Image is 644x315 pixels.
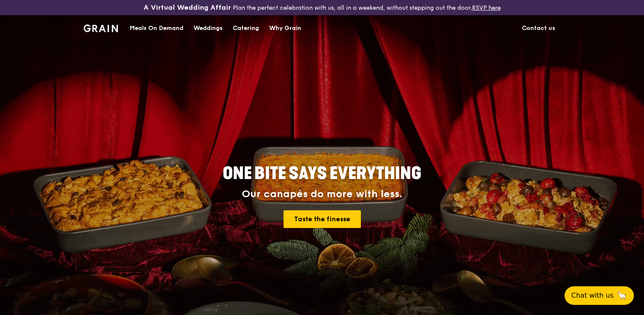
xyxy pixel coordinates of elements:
[144,3,231,12] h3: A Virtual Wedding Affair
[571,291,614,301] span: Chat with us
[188,16,228,41] a: Weddings
[130,16,183,41] div: Meals On Demand
[264,16,306,41] a: Why Grain
[107,3,537,12] div: Plan the perfect celebration with us, all in a weekend, without stepping out the door.
[194,16,223,41] div: Weddings
[84,24,118,32] img: Grain
[84,15,118,40] a: GrainGrain
[517,16,560,41] a: Contact us
[228,16,264,41] a: Catering
[472,4,501,11] a: RSVP here
[617,291,627,301] span: 🦙
[223,163,421,184] span: ONE BITE SAYS EVERYTHING
[284,210,361,228] a: Taste the finesse
[565,286,634,305] button: Chat with us🦙
[170,188,474,200] div: Our canapés do more with less.
[269,16,301,41] div: Why Grain
[233,16,259,41] div: Catering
